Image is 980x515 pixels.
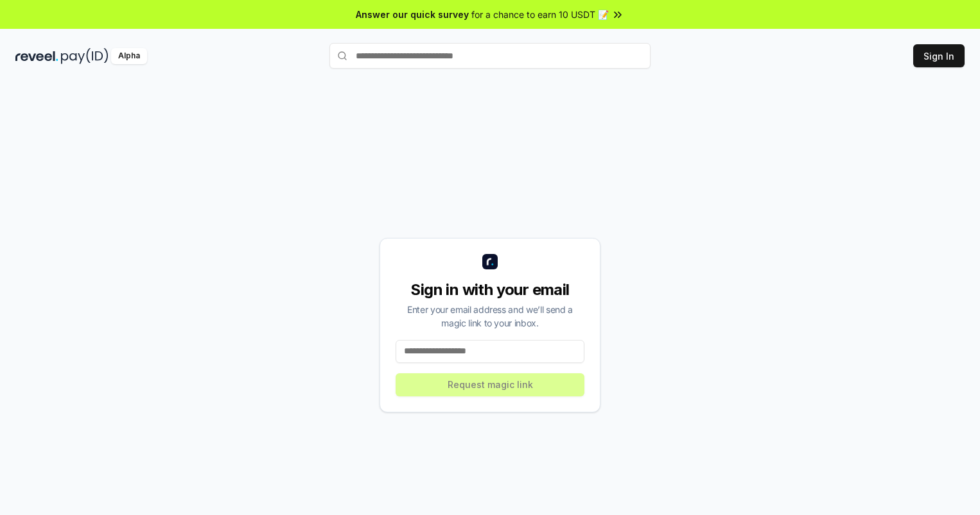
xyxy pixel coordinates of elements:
img: logo_small [482,254,498,269]
button: Sign In [913,44,965,67]
div: Alpha [111,48,147,64]
span: for a chance to earn 10 USDT 📝 [471,8,609,21]
img: reveel_dark [15,48,58,64]
img: pay_id [61,48,109,64]
span: Answer our quick survey [356,8,469,21]
div: Enter your email address and we’ll send a magic link to your inbox. [396,303,584,330]
div: Sign in with your email [396,280,584,300]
